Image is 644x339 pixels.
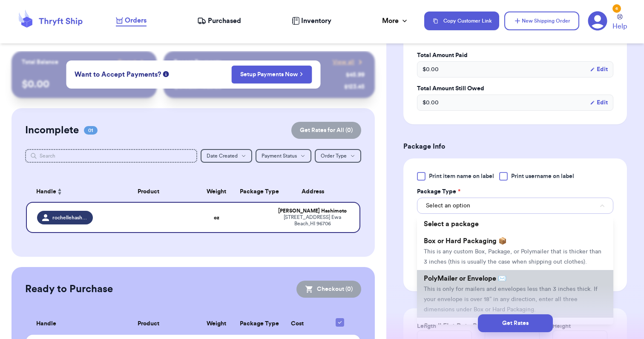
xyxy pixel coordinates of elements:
[424,249,601,265] span: This is any custom Box, Package, or Polymailer that is thicker than 3 inches (this is usually the...
[417,187,460,196] label: Package Type
[382,16,409,26] div: More
[36,187,56,196] span: Handle
[612,21,627,32] span: Help
[424,11,499,30] button: Copy Customer Link
[333,58,354,66] span: View all
[403,141,627,152] h3: Package Info
[588,11,607,31] a: 6
[22,58,58,66] p: Total Balance
[270,313,325,335] th: Cost
[25,282,113,296] h2: Ready to Purchase
[198,313,234,335] th: Weight
[344,83,365,91] div: $ 123.45
[423,98,439,107] span: $ 0.00
[429,172,494,181] span: Print item name on label
[256,149,311,163] button: Payment Status
[198,181,234,202] th: Weight
[84,126,98,135] span: 01
[424,286,598,313] span: This is only for mailers and envelopes less than 3 inches thick. If your envelope is over 18” in ...
[417,51,613,60] label: Total Amount Paid
[36,319,56,328] span: Handle
[315,149,361,163] button: Order Type
[590,65,608,74] button: Edit
[235,181,270,202] th: Package Type
[478,314,553,332] button: Get Rates
[333,58,365,66] a: View all
[291,122,361,139] button: Get Rates for All (0)
[98,181,198,202] th: Product
[423,65,439,74] span: $ 0.00
[98,313,198,335] th: Product
[75,69,161,80] span: Want to Accept Payments?
[22,78,147,91] p: $ 0.00
[118,58,147,66] a: Payout
[424,221,479,227] span: Select a package
[276,214,349,227] div: [STREET_ADDRESS] Ewa Beach , HI 96706
[296,281,361,298] button: Checkout (0)
[197,16,241,26] a: Purchased
[207,153,238,158] span: Date Created
[231,66,312,83] button: Setup Payments Now
[208,16,241,26] span: Purchased
[424,275,506,282] span: PolyMailer or Envelope ✉️
[214,215,219,220] strong: oz
[417,84,613,93] label: Total Amount Still Owed
[292,16,331,26] a: Inventory
[25,149,197,163] input: Search
[118,58,136,66] span: Payout
[590,98,608,107] button: Edit
[301,16,331,26] span: Inventory
[417,198,613,214] button: Select an option
[321,153,347,158] span: Order Type
[612,4,621,13] div: 6
[424,238,507,244] span: Box or Hard Packaging 📦
[56,187,63,197] button: Sort ascending
[511,172,574,181] span: Print username on label
[426,201,470,210] span: Select an option
[270,181,360,202] th: Address
[346,71,365,79] div: $ 45.99
[262,153,297,158] span: Payment Status
[52,214,88,221] span: rochellehashimoto
[276,208,349,214] div: [PERSON_NAME] Hashimoto
[240,70,303,79] a: Setup Payments Now
[235,313,270,335] th: Package Type
[174,58,221,66] p: Recent Payments
[116,15,147,26] a: Orders
[125,15,147,26] span: Orders
[25,124,79,137] h2: Incomplete
[504,11,579,30] button: New Shipping Order
[612,14,627,32] a: Help
[201,149,252,163] button: Date Created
